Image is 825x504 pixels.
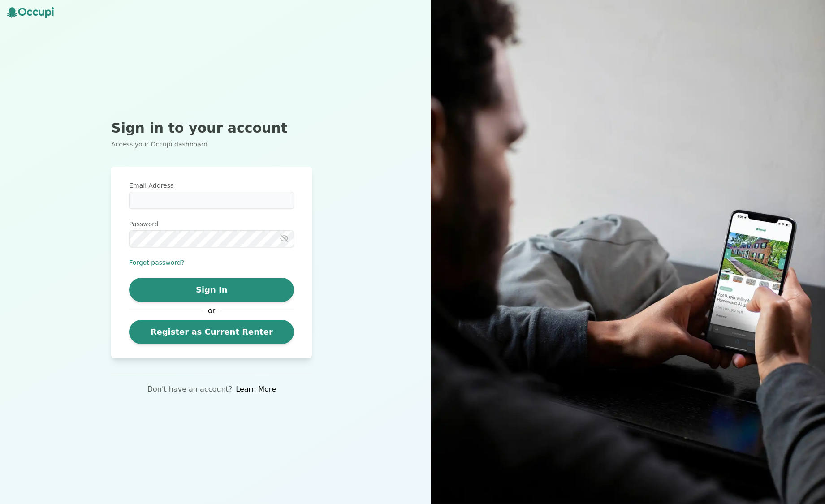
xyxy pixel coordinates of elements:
label: Email Address [129,181,294,190]
label: Password [129,220,294,228]
span: or [203,306,220,316]
a: Register as Current Renter [129,320,294,344]
button: Sign In [129,278,294,302]
h2: Sign in to your account [111,120,312,136]
p: Don't have an account? [147,384,233,395]
button: Forgot password? [129,258,184,267]
p: Access your Occupi dashboard [111,140,312,149]
a: Learn More [236,384,276,395]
